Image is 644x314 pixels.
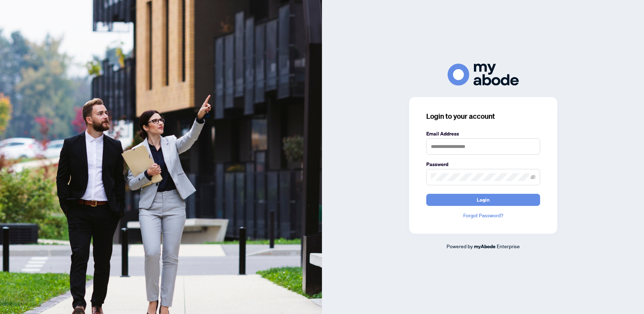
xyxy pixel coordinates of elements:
a: myAbode [474,243,496,250]
span: Powered by [447,243,473,249]
img: ma-logo [448,64,519,85]
span: Enterprise [497,243,520,249]
label: Password [426,160,540,168]
h3: Login to your account [426,111,540,121]
a: Forgot Password? [426,212,540,219]
span: eye-invisible [530,175,535,180]
span: Login [477,194,490,206]
label: Email Address [426,130,540,138]
button: Login [426,194,540,206]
